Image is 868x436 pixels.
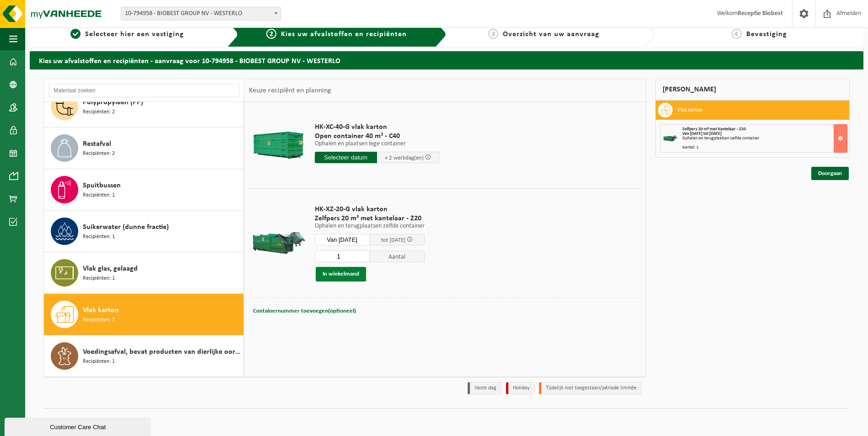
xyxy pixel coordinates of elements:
[34,29,220,40] a: 1Selecteer hier een vestiging
[30,51,863,69] h2: Kies uw afvalstoffen en recipiënten - aanvraag voor 10-794958 - BIOBEST GROUP NV - WESTERLO
[83,316,115,324] span: Recipiënten: 2
[539,382,642,394] li: Tijdelijk niet toegestaan/période limitée
[488,29,498,39] span: 3
[732,29,742,39] span: 4
[682,127,746,132] span: Zelfpers 20 m³ met kantelaar - Z20
[83,97,143,108] span: Polypropyleen (PP)
[44,169,244,211] button: Spuitbussen Recipiënten: 1
[83,346,241,357] span: Voedingsafval, bevat producten van dierlijke oorsprong, onverpakt, categorie 3
[83,222,169,233] span: Suikerwater (dunne fractie)
[83,138,111,149] span: Restafval
[44,252,244,294] button: Vlak glas, gelaagd Recipiënten: 1
[655,79,850,101] div: [PERSON_NAME]
[44,294,244,335] button: Vlak karton Recipiënten: 2
[381,237,405,243] span: tot [DATE]
[252,305,357,318] button: Containernummer toevoegen(optioneel)
[746,31,787,38] span: Bevestiging
[83,305,119,316] span: Vlak karton
[83,357,115,366] span: Recipiënten: 1
[315,122,439,132] span: HK-XC-40-G vlak karton
[44,211,244,252] button: Suikerwater (dunne fractie) Recipiënten: 1
[70,29,81,39] span: 1
[682,136,847,141] div: Ophalen en terugplaatsen zelfde container
[44,86,244,128] button: Polypropyleen (PP) Recipiënten: 2
[315,141,439,147] p: Ophalen en plaatsen lege container
[315,132,439,141] span: Open container 40 m³ - C40
[5,416,153,436] iframe: chat widget
[83,263,138,274] span: Vlak glas, gelaagd
[121,7,280,20] span: 10-794958 - BIOBEST GROUP NV - WESTERLO
[811,167,849,180] a: Doorgaan
[44,335,244,377] button: Voedingsafval, bevat producten van dierlijke oorsprong, onverpakt, categorie 3 Recipiënten: 1
[83,191,115,200] span: Recipiënten: 1
[315,205,425,214] span: HK-XZ-20-G vlak karton
[506,382,534,394] li: Holiday
[49,84,239,97] input: Materiaal zoeken
[677,103,702,117] h3: Vlak karton
[266,29,276,39] span: 2
[682,131,722,136] strong: Van [DATE] tot [DATE]
[503,31,599,38] span: Overzicht van uw aanvraag
[253,308,356,314] span: Containernummer toevoegen(optioneel)
[315,214,425,223] span: Zelfpers 20 m³ met kantelaar - Z20
[682,145,847,150] div: Aantal: 1
[85,31,184,38] span: Selecteer hier een vestiging
[468,382,501,394] li: Vaste dag
[315,152,377,163] input: Selecteer datum
[315,234,370,245] input: Selecteer datum
[315,223,425,229] p: Ophalen en terugplaatsen zelfde container
[316,267,366,282] button: In winkelmand
[370,250,425,262] span: Aantal
[83,108,115,117] span: Recipiënten: 2
[83,180,121,191] span: Spuitbussen
[244,79,336,102] div: Keuze recipiënt en planning
[83,149,115,158] span: Recipiënten: 2
[83,274,115,283] span: Recipiënten: 1
[44,128,244,169] button: Restafval Recipiënten: 2
[281,31,407,38] span: Kies uw afvalstoffen en recipiënten
[738,10,783,17] strong: Receptie Biobest
[121,7,281,21] span: 10-794958 - BIOBEST GROUP NV - WESTERLO
[385,155,424,161] span: + 2 werkdag(en)
[83,233,115,241] span: Recipiënten: 1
